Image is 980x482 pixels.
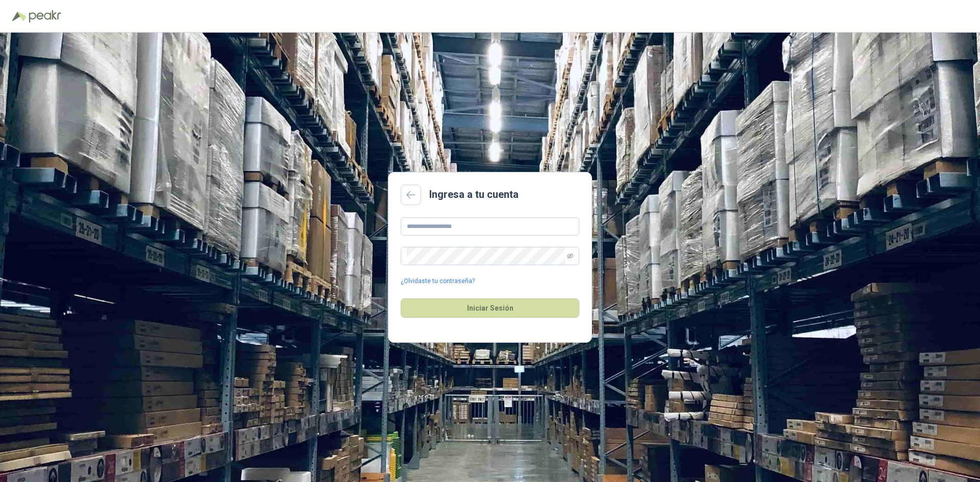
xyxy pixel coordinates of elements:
h2: Ingresa a tu cuenta [429,187,519,202]
img: Logo [12,11,27,21]
a: ¿Olvidaste tu contraseña? [401,276,475,286]
span: eye-invisible [567,253,573,259]
button: Iniciar Sesión [401,298,579,318]
img: Peakr [29,10,61,22]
